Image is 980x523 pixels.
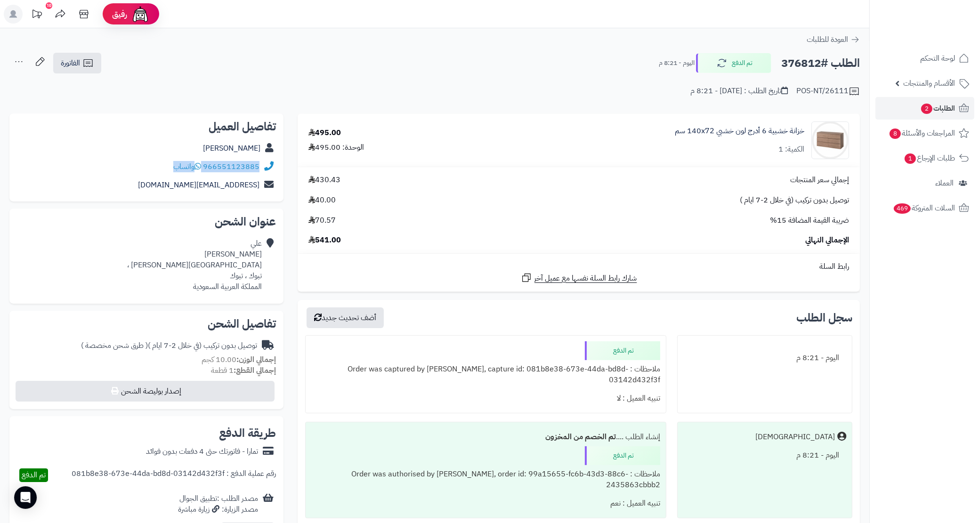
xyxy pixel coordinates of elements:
[683,446,846,465] div: اليوم - 8:21 م
[138,179,259,191] a: [EMAIL_ADDRESS][DOMAIN_NAME]
[17,121,276,132] h2: تفاصيل العميل
[807,34,860,45] a: العودة للطلبات
[875,172,974,194] a: العملاء
[219,427,276,439] h2: طريقة الدفع
[875,197,974,219] a: السلات المتروكة469
[790,175,849,185] span: إجمالي سعر المنتجات
[659,58,695,68] small: اليوم - 8:21 م
[307,307,384,328] button: أضف تحديث جديد
[521,272,637,284] a: شارك رابط السلة نفسها مع عميل آخر
[311,494,660,513] div: تنبيه العميل : نعم
[16,381,275,402] button: إصدار بوليصة الشحن
[308,175,340,185] span: 430.43
[675,126,804,137] a: خزانة خشبية 6 أدرج لون خشبي 140x72 سم
[875,47,974,70] a: لوحة التحكم
[112,8,127,20] span: رفيق
[683,349,846,367] div: اليوم - 8:21 م
[178,504,258,515] div: مصدر الزيارة: زيارة مباشرة
[690,86,788,97] div: تاريخ الطلب : [DATE] - 8:21 م
[53,53,101,73] a: الفاتورة
[308,215,336,226] span: 70.57
[875,122,974,145] a: المراجعات والأسئلة8
[696,53,771,73] button: تم الدفع
[585,341,660,360] div: تم الدفع
[311,389,660,408] div: تنبيه العميل : لا
[781,54,860,73] h2: الطلب #376812
[81,340,257,351] div: توصيل بدون تركيب (في خلال 2-7 ايام )
[890,129,901,139] span: 8
[807,34,848,45] span: العودة للطلبات
[796,312,852,323] h3: سجل الطلب
[545,431,616,443] b: تم الخصم من المخزون
[308,235,341,246] span: 541.00
[311,428,660,446] div: إنشاء الطلب ....
[61,57,80,69] span: الفاتورة
[894,203,911,214] span: 469
[311,360,660,389] div: ملاحظات : Order was captured by [PERSON_NAME], capture id: 081b8e38-673e-44da-bd8d-03142d432f3f
[131,5,150,24] img: ai-face.png
[234,365,276,376] strong: إجمالي القطع:
[202,354,276,365] small: 10.00 كجم
[875,147,974,169] a: طلبات الإرجاع1
[301,261,856,272] div: رابط السلة
[203,143,260,154] a: [PERSON_NAME]
[17,216,276,227] h2: عنوان الشحن
[25,5,49,26] a: تحديثات المنصة
[72,468,276,482] div: رقم عملية الدفع : 081b8e38-673e-44da-bd8d-03142d432f3f
[796,86,860,97] div: POS-NT/26111
[236,354,276,365] strong: إجمالي الوزن:
[173,161,201,172] a: واتساب
[127,238,262,292] div: علي [PERSON_NAME] [GEOGRAPHIC_DATA][PERSON_NAME] ، تبوك ، تبوك المملكة العربية السعودية
[211,365,276,376] small: 1 قطعة
[308,128,341,138] div: 495.00
[921,104,933,114] span: 2
[920,102,955,115] span: الطلبات
[805,235,849,246] span: الإجمالي النهائي
[22,469,46,481] span: تم الدفع
[778,144,804,155] div: الكمية: 1
[916,7,971,27] img: logo-2.png
[146,446,258,457] div: تمارا - فاتورتك حتى 4 دفعات بدون فوائد
[740,195,849,206] span: توصيل بدون تركيب (في خلال 2-7 ايام )
[46,2,52,9] div: 10
[178,493,258,515] div: مصدر الطلب :تطبيق الجوال
[81,340,148,351] span: ( طرق شحن مخصصة )
[585,446,660,465] div: تم الدفع
[17,318,276,330] h2: تفاصيل الشحن
[875,97,974,120] a: الطلبات2
[311,465,660,494] div: ملاحظات : Order was authorised by [PERSON_NAME], order id: 99a15655-fc6b-43d3-88c6-2435863cbbb2
[893,201,955,215] span: السلات المتروكة
[308,195,336,206] span: 40.00
[308,142,364,153] div: الوحدة: 495.00
[889,127,955,140] span: المراجعات والأسئلة
[812,121,849,159] img: 1752058398-1(9)-90x90.jpg
[903,77,955,90] span: الأقسام والمنتجات
[203,161,259,172] a: 966551123885
[905,153,916,164] span: 1
[920,52,955,65] span: لوحة التحكم
[535,273,637,284] span: شارك رابط السلة نفسها مع عميل آخر
[904,152,955,165] span: طلبات الإرجاع
[14,486,37,509] div: Open Intercom Messenger
[935,177,954,190] span: العملاء
[770,215,849,226] span: ضريبة القيمة المضافة 15%
[755,432,835,443] div: [DEMOGRAPHIC_DATA]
